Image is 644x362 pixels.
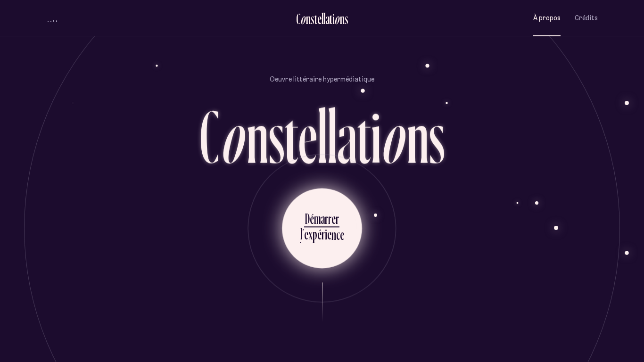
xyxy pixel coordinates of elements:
[314,210,321,228] div: m
[322,225,325,244] div: r
[305,210,310,228] div: D
[336,210,339,228] div: r
[325,11,330,26] div: a
[328,210,331,228] div: r
[317,225,322,244] div: é
[219,99,247,173] div: o
[317,99,327,173] div: l
[330,11,332,26] div: t
[306,11,311,26] div: n
[340,226,344,244] div: e
[575,7,598,29] button: Crédits
[325,210,328,228] div: r
[314,11,317,26] div: t
[429,99,445,173] div: s
[268,99,284,173] div: s
[336,225,340,244] div: c
[345,11,348,26] div: s
[334,11,340,26] div: o
[340,11,345,26] div: n
[533,14,561,22] span: À propos
[302,225,304,244] div: ’
[322,11,323,26] div: l
[331,225,336,244] div: n
[371,99,381,173] div: i
[321,210,325,228] div: a
[247,99,268,173] div: n
[199,99,219,173] div: C
[310,210,314,228] div: é
[300,225,302,244] div: l
[308,225,313,244] div: x
[332,11,335,26] div: i
[323,11,325,26] div: l
[357,99,371,173] div: t
[325,225,327,244] div: i
[575,14,598,22] span: Crédits
[298,99,317,173] div: e
[46,13,58,23] button: volume audio
[282,188,362,268] button: Démarrerl’expérience
[300,11,306,26] div: o
[327,225,331,244] div: e
[337,99,357,173] div: a
[407,99,429,173] div: n
[296,11,300,26] div: C
[313,225,317,244] div: p
[284,99,298,173] div: t
[327,99,337,173] div: l
[270,75,374,84] p: Oeuvre littéraire hypermédiatique
[311,11,314,26] div: s
[331,210,336,228] div: e
[380,99,407,173] div: o
[304,225,308,244] div: e
[317,11,322,26] div: e
[533,7,561,29] button: À propos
